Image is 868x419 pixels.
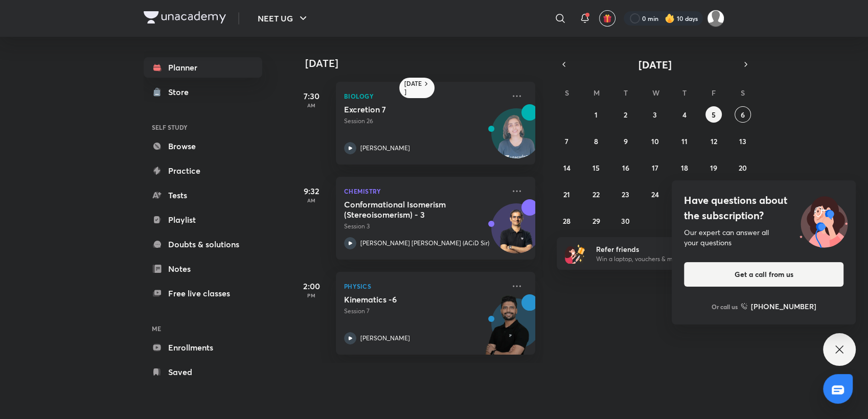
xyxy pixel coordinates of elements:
[559,133,575,149] button: September 7, 2025
[651,190,658,199] abbr: September 24, 2025
[651,136,658,146] abbr: September 10, 2025
[559,186,575,202] button: September 21, 2025
[588,159,604,176] button: September 15, 2025
[595,110,598,120] abbr: September 1, 2025
[344,280,505,292] p: Physics
[291,90,332,102] h5: 7:30
[592,163,600,173] abbr: September 15, 2025
[741,110,745,120] abbr: September 6, 2025
[144,160,262,181] a: Practice
[682,110,686,120] abbr: September 4, 2025
[144,57,262,78] a: Planner
[681,136,687,146] abbr: September 11, 2025
[665,13,675,24] img: streak
[588,213,604,229] button: September 29, 2025
[651,163,658,173] abbr: September 17, 2025
[565,136,568,146] abbr: September 7, 2025
[618,186,634,202] button: September 23, 2025
[705,133,722,149] button: September 12, 2025
[592,190,600,199] abbr: September 22, 2025
[144,11,226,26] a: Company Logo
[676,133,692,149] button: September 11, 2025
[592,216,600,226] abbr: September 29, 2025
[594,136,598,146] abbr: September 8, 2025
[344,117,505,126] p: Session 26
[344,199,471,220] h5: Conformational Isomerism (Stereoisomerism) - 3
[739,136,746,146] abbr: September 13, 2025
[563,163,570,173] abbr: September 14, 2025
[144,209,262,230] a: Playlist
[571,57,739,72] button: [DATE]
[360,239,489,248] p: [PERSON_NAME] [PERSON_NAME] (ACiD Sir)
[791,193,856,248] img: ttu_illustration_new.svg
[565,88,569,98] abbr: Sunday
[305,57,545,69] h4: [DATE]
[624,110,627,120] abbr: September 2, 2025
[684,262,843,287] button: Get a call from us
[618,106,634,123] button: September 2, 2025
[741,301,816,312] a: [PHONE_NUMBER]
[599,10,615,27] button: avatar
[344,307,505,316] p: Session 7
[705,159,722,176] button: September 19, 2025
[360,334,410,343] p: [PERSON_NAME]
[144,136,262,156] a: Browse
[741,88,745,98] abbr: Saturday
[676,159,692,176] button: September 18, 2025
[647,159,663,176] button: September 17, 2025
[344,185,505,197] p: Chemistry
[344,222,505,231] p: Session 3
[618,133,634,149] button: September 9, 2025
[624,88,628,98] abbr: Tuesday
[603,14,612,23] img: avatar
[479,294,535,365] img: unacademy
[710,136,717,146] abbr: September 12, 2025
[563,190,570,199] abbr: September 21, 2025
[291,185,332,197] h5: 9:32
[588,133,604,149] button: September 8, 2025
[344,294,471,305] h5: Kinematics -6
[563,216,570,226] abbr: September 28, 2025
[596,254,722,264] p: Win a laptop, vouchers & more
[618,159,634,176] button: September 16, 2025
[360,144,410,153] p: [PERSON_NAME]
[144,320,262,337] h6: ME
[622,190,629,199] abbr: September 23, 2025
[144,119,262,136] h6: SELF STUDY
[144,234,262,254] a: Doubts & solutions
[291,292,332,298] p: PM
[618,213,634,229] button: September 30, 2025
[712,110,716,120] abbr: September 5, 2025
[596,244,722,254] h6: Refer friends
[565,243,585,264] img: referral
[647,106,663,123] button: September 3, 2025
[707,10,724,27] img: Payal
[291,102,332,108] p: AM
[559,213,575,229] button: September 28, 2025
[684,193,843,223] h4: Have questions about the subscription?
[712,302,738,311] p: Or call us
[291,280,332,292] h5: 2:00
[492,114,541,163] img: Avatar
[144,82,262,102] a: Store
[624,136,628,146] abbr: September 9, 2025
[588,186,604,202] button: September 22, 2025
[682,88,686,98] abbr: Thursday
[710,163,717,173] abbr: September 19, 2025
[404,80,422,96] h6: [DATE]
[739,163,747,173] abbr: September 20, 2025
[676,106,692,123] button: September 4, 2025
[559,159,575,176] button: September 14, 2025
[680,163,688,173] abbr: September 18, 2025
[144,362,262,382] a: Saved
[653,110,657,120] abbr: September 3, 2025
[291,197,332,203] p: AM
[144,259,262,279] a: Notes
[647,133,663,149] button: September 10, 2025
[588,106,604,123] button: September 1, 2025
[647,186,663,202] button: September 24, 2025
[144,185,262,205] a: Tests
[735,159,751,176] button: September 20, 2025
[344,104,471,114] h5: Excretion 7
[252,8,315,29] button: NEET UG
